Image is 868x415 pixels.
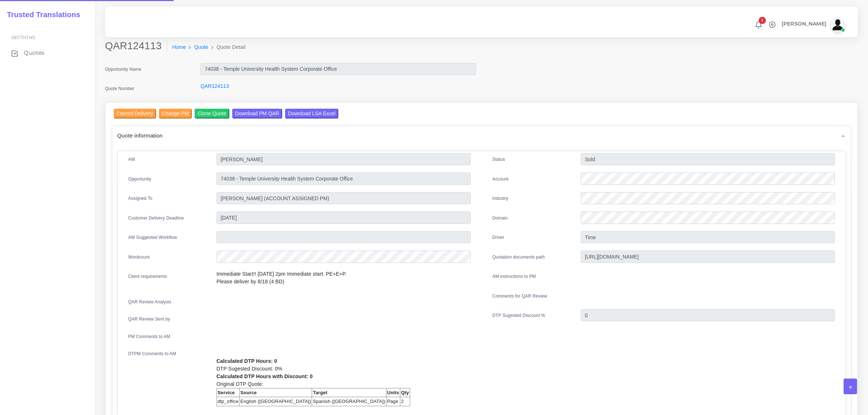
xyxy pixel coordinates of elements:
label: Assigned To [128,195,153,202]
img: avatar [830,18,845,32]
td: Page [386,397,400,406]
input: Download LSA Excel [285,109,338,119]
label: DTP Sugested Discount % [493,312,545,319]
span: Quote information [117,131,163,140]
label: Opportunity [128,176,152,182]
label: Driver [493,234,505,241]
label: Account [493,176,509,182]
span: [PERSON_NAME] [782,21,826,26]
label: QAR Review Sent by [128,316,170,322]
td: dtp_office [217,397,240,406]
li: Quote Detail [209,43,246,51]
input: Correct Delivery [114,109,156,119]
span: Sections [11,35,35,40]
th: Service [217,388,240,397]
input: Clone Quote [195,109,229,119]
a: QAR124113 [201,83,229,89]
label: Client requirements [128,273,167,280]
label: AM Suggested Workflow [128,234,177,241]
span: Quotes [24,49,44,57]
label: Opportunity Name [105,66,141,73]
p: Immediate Start!! [DATE] 2pm Immediate start. PE+E+P. Please deliver by 8/18 (4 BD) [217,270,471,286]
label: Wordcount [128,254,150,260]
th: Source [240,388,312,397]
div: Quote information [112,126,851,145]
h2: Trusted Translations [2,10,80,19]
label: Comments for QAR Review [493,293,547,299]
label: QAR Review Analysis [128,299,172,305]
label: Domain [493,215,508,221]
b: Calculated DTP Hours: 0 [217,358,277,364]
label: Industry [493,195,509,202]
th: Units [386,388,400,397]
th: Qty [400,388,410,397]
b: Calculated DTP Hours with Discount: 0 [217,373,313,379]
a: Quote [194,43,209,51]
input: pm [217,192,471,205]
label: DTPM Comments to AM [128,350,176,357]
a: Trusted Translations [2,9,80,21]
td: Spanish ([GEOGRAPHIC_DATA]) [312,397,386,406]
a: Home [172,43,186,51]
span: 1 [759,17,766,24]
td: English ([GEOGRAPHIC_DATA]) [240,397,312,406]
label: Customer Delivery Deadline [128,215,184,221]
input: Change PM [159,109,192,119]
a: Quotes [5,45,89,61]
label: Status [493,156,505,163]
label: Quote Number [105,85,134,92]
input: Download PM QAR [232,109,282,119]
a: 1 [752,21,765,29]
h2: QAR124113 [105,40,167,52]
div: DTP Sugested Discount: 0% Original DTP Quote: [211,350,476,406]
label: Quotation documents path [493,254,545,260]
label: PM Comments to AM [128,333,171,340]
a: [PERSON_NAME]avatar [778,18,848,32]
label: AM [128,156,135,163]
label: AM instructions to PM [493,273,536,280]
td: 2 [400,397,410,406]
th: Target [312,388,386,397]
